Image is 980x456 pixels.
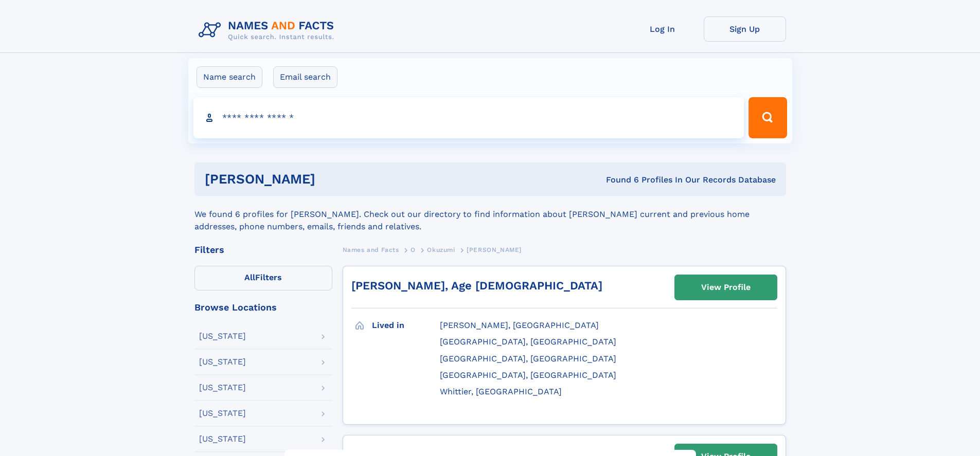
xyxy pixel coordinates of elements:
div: We found 6 profiles for [PERSON_NAME]. Check out our directory to find information about [PERSON_... [194,196,786,233]
h3: Lived in [372,317,440,334]
div: View Profile [701,276,751,299]
img: Logo Names and Facts [194,16,343,44]
h1: [PERSON_NAME] [205,173,461,186]
a: Sign Up [704,16,786,42]
span: [GEOGRAPHIC_DATA], [GEOGRAPHIC_DATA] [440,354,616,363]
span: [PERSON_NAME] [467,246,522,253]
span: [GEOGRAPHIC_DATA], [GEOGRAPHIC_DATA] [440,370,616,380]
a: Names and Facts [343,243,399,256]
a: O [411,243,416,256]
div: [US_STATE] [199,358,246,366]
span: Whittier, [GEOGRAPHIC_DATA] [440,387,562,396]
label: Filters [194,266,332,290]
div: [US_STATE] [199,435,246,443]
div: Filters [194,245,332,254]
a: View Profile [675,275,777,300]
div: Browse Locations [194,303,332,312]
label: Email search [273,66,337,88]
input: search input [193,97,744,138]
span: [GEOGRAPHIC_DATA], [GEOGRAPHIC_DATA] [440,337,616,346]
span: All [244,272,255,282]
span: Okuzumi [427,246,455,253]
span: [PERSON_NAME], [GEOGRAPHIC_DATA] [440,320,599,330]
button: Search Button [749,97,787,138]
label: Name search [197,66,262,88]
div: [US_STATE] [199,409,246,417]
a: Log In [621,16,704,42]
a: [PERSON_NAME], Age [DEMOGRAPHIC_DATA] [351,279,602,292]
div: [US_STATE] [199,384,246,392]
div: Found 6 Profiles In Our Records Database [460,174,776,186]
div: [US_STATE] [199,332,246,340]
a: Okuzumi [427,243,455,256]
span: O [411,246,416,253]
